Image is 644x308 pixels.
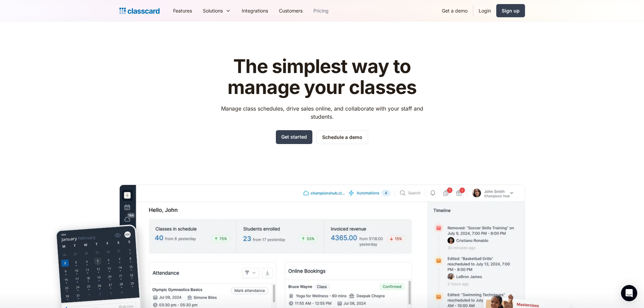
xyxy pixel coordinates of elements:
[215,104,429,121] p: Manage class schedules, drive sales online, and collaborate with your staff and students.
[502,7,520,14] div: Sign up
[316,130,368,144] a: Schedule a demo
[119,6,160,16] a: home
[621,285,637,301] div: Open Intercom Messenger
[273,3,308,18] a: Customers
[236,3,273,18] a: Integrations
[197,3,236,18] div: Solutions
[276,130,312,144] a: Get started
[496,4,525,17] a: Sign up
[168,3,197,18] a: Features
[215,56,429,98] h1: The simplest way to manage your classes
[436,3,473,18] a: Get a demo
[308,3,334,18] a: Pricing
[203,7,223,14] div: Solutions
[473,3,496,18] a: Login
